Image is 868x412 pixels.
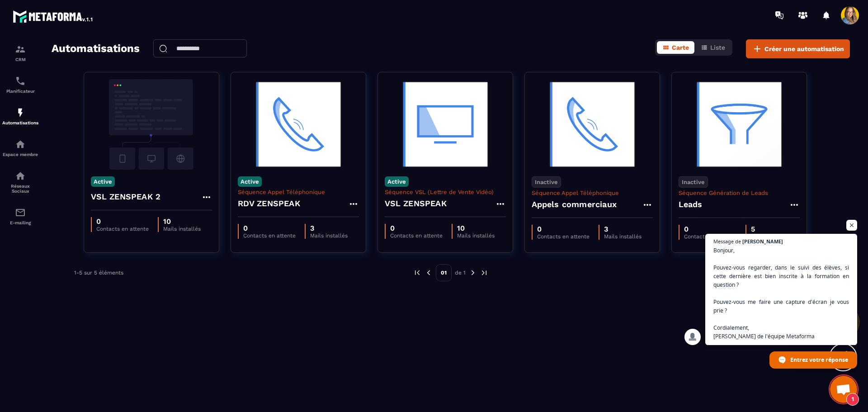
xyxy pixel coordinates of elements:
img: next [480,269,488,277]
p: 5 [751,225,788,233]
p: 10 [457,224,495,232]
button: Liste [695,41,731,54]
p: Mails installés [310,232,348,239]
p: Inactive [679,176,708,188]
span: Bonjour, Pouvez-vous regarder, dans le suivi des élèves, si cette dernière est bien inscrite à la... [713,246,849,341]
p: Contacts en attente [537,233,590,240]
p: Mails installés [163,226,201,232]
a: emailemailE-mailing [2,200,38,232]
p: 0 [243,224,296,232]
img: prev [425,269,433,277]
button: Créer une automatisation [746,39,850,58]
p: Active [238,176,262,187]
p: Automatisations [2,120,38,125]
img: automation-background [238,79,359,170]
img: automation-background [679,79,800,170]
p: Espace membre [2,152,38,157]
p: 01 [436,264,452,281]
p: 3 [604,225,642,233]
span: Carte [672,44,689,51]
span: [PERSON_NAME] [742,239,783,244]
p: E-mailing [2,220,38,225]
h4: Appels commerciaux [532,198,617,211]
p: Contacts en attente [243,232,296,239]
p: de 1 [455,269,466,276]
img: scheduler [15,76,26,86]
img: logo [13,8,94,24]
p: 0 [684,225,736,233]
p: Contacts en attente [684,233,736,240]
p: Contacts en attente [390,232,443,239]
img: next [469,269,477,277]
p: Mails installés [604,233,642,240]
p: 0 [537,225,590,233]
p: Réseaux Sociaux [2,184,38,194]
p: Active [91,176,115,187]
p: Séquence Génération de Leads [679,189,800,196]
img: automation-background [91,79,212,170]
p: Séquence VSL (Lettre de Vente Vidéo) [385,189,506,195]
h2: Automatisations [52,39,140,58]
p: CRM [2,57,38,62]
span: 1 [846,393,859,406]
p: 0 [390,224,443,232]
a: social-networksocial-networkRéseaux Sociaux [2,164,38,200]
p: Séquence Appel Téléphonique [238,189,359,195]
p: Contacts en attente [96,226,149,232]
span: Entrez votre réponse [790,352,848,368]
a: schedulerschedulerPlanificateur [2,69,38,100]
p: 1-5 sur 5 éléments [74,270,123,276]
p: 3 [310,224,348,232]
img: prev [413,269,421,277]
img: automations [15,107,26,118]
p: Active [385,176,409,187]
p: 0 [96,217,149,226]
img: email [15,207,26,218]
a: automationsautomationsEspace membre [2,132,38,164]
p: Séquence Appel Téléphonique [532,189,653,196]
h4: RDV ZENSPEAK [238,197,300,210]
p: Mails installés [751,233,788,240]
a: automationsautomationsAutomatisations [2,100,38,132]
p: Planificateur [2,89,38,94]
p: Mails installés [457,232,495,239]
img: automation-background [532,79,653,170]
span: Créer une automatisation [764,44,844,53]
span: Liste [710,44,725,51]
img: automations [15,139,26,150]
button: Carte [657,41,694,54]
span: Message de [713,239,741,244]
h4: Leads [679,198,703,211]
a: formationformationCRM [2,37,38,69]
h4: VSL ZENSPEAK 2 [91,190,161,203]
p: 10 [163,217,201,226]
h4: VSL ZENSPEAK [385,197,447,210]
img: formation [15,44,26,55]
img: social-network [15,170,26,181]
img: automation-background [385,79,506,170]
div: Ouvrir le chat [830,376,857,403]
p: Inactive [532,176,561,188]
